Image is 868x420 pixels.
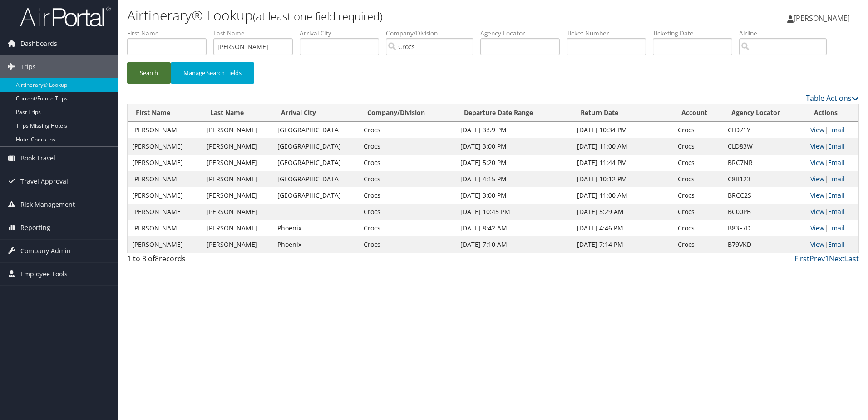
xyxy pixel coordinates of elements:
[202,171,273,187] td: [PERSON_NAME]
[673,236,723,253] td: Crocs
[128,138,202,155] td: [PERSON_NAME]
[202,187,273,204] td: [PERSON_NAME]
[480,29,567,38] label: Agency Locator
[572,155,673,171] td: [DATE] 11:44 PM
[845,254,859,264] a: Last
[806,236,858,253] td: |
[359,122,456,138] td: Crocs
[828,175,845,183] a: Email
[828,240,845,249] a: Email
[806,138,858,155] td: |
[810,224,824,232] a: View
[171,62,254,84] button: Manage Search Fields
[723,138,805,155] td: CLD83W
[128,155,202,171] td: [PERSON_NAME]
[20,55,36,78] span: Trips
[456,122,572,138] td: [DATE] 3:59 PM
[572,104,673,122] th: Return Date: activate to sort column ascending
[128,187,202,204] td: [PERSON_NAME]
[829,254,845,264] a: Next
[20,216,50,239] span: Reporting
[806,220,858,236] td: |
[127,29,213,38] label: First Name
[723,220,805,236] td: B83F7D
[202,122,273,138] td: [PERSON_NAME]
[127,6,615,25] h1: Airtinerary® Lookup
[456,220,572,236] td: [DATE] 8:42 AM
[128,122,202,138] td: [PERSON_NAME]
[359,155,456,171] td: Crocs
[806,155,858,171] td: |
[20,193,75,216] span: Risk Management
[806,204,858,220] td: |
[20,147,55,170] span: Book Travel
[202,138,273,155] td: [PERSON_NAME]
[828,158,845,167] a: Email
[673,220,723,236] td: Crocs
[723,122,805,138] td: CLD71Y
[386,29,480,38] label: Company/Division
[359,104,456,122] th: Company/Division
[828,125,845,134] a: Email
[810,175,824,183] a: View
[673,155,723,171] td: Crocs
[202,155,273,171] td: [PERSON_NAME]
[673,171,723,187] td: Crocs
[806,171,858,187] td: |
[723,155,805,171] td: BRC7NR
[673,204,723,220] td: Crocs
[128,204,202,220] td: [PERSON_NAME]
[572,204,673,220] td: [DATE] 5:29 AM
[202,236,273,253] td: [PERSON_NAME]
[673,138,723,155] td: Crocs
[273,171,359,187] td: [GEOGRAPHIC_DATA]
[794,13,850,23] span: [PERSON_NAME]
[673,187,723,204] td: Crocs
[653,29,739,38] label: Ticketing Date
[810,240,824,249] a: View
[359,138,456,155] td: Crocs
[810,207,824,216] a: View
[794,254,809,264] a: First
[359,187,456,204] td: Crocs
[273,187,359,204] td: [GEOGRAPHIC_DATA]
[359,171,456,187] td: Crocs
[456,155,572,171] td: [DATE] 5:20 PM
[273,138,359,155] td: [GEOGRAPHIC_DATA]
[806,104,858,122] th: Actions
[673,122,723,138] td: Crocs
[456,138,572,155] td: [DATE] 3:00 PM
[810,158,824,167] a: View
[213,29,300,38] label: Last Name
[127,253,300,269] div: 1 to 8 of records
[202,220,273,236] td: [PERSON_NAME]
[828,207,845,216] a: Email
[202,104,273,122] th: Last Name: activate to sort column ascending
[359,236,456,253] td: Crocs
[253,9,383,24] small: (at least one field required)
[20,6,111,27] img: airportal-logo.png
[202,204,273,220] td: [PERSON_NAME]
[128,171,202,187] td: [PERSON_NAME]
[810,191,824,200] a: View
[20,32,57,55] span: Dashboards
[273,236,359,253] td: Phoenix
[723,104,805,122] th: Agency Locator: activate to sort column ascending
[572,122,673,138] td: [DATE] 10:34 PM
[20,170,68,193] span: Travel Approval
[673,104,723,122] th: Account: activate to sort column ascending
[723,171,805,187] td: C8B123
[567,29,653,38] label: Ticket Number
[828,191,845,200] a: Email
[723,187,805,204] td: BRCC2S
[787,5,859,32] a: [PERSON_NAME]
[359,220,456,236] td: Crocs
[572,187,673,204] td: [DATE] 11:00 AM
[456,187,572,204] td: [DATE] 3:00 PM
[806,122,858,138] td: |
[810,142,824,150] a: View
[825,254,829,264] a: 1
[20,263,68,285] span: Employee Tools
[572,171,673,187] td: [DATE] 10:12 PM
[128,104,202,122] th: First Name: activate to sort column ascending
